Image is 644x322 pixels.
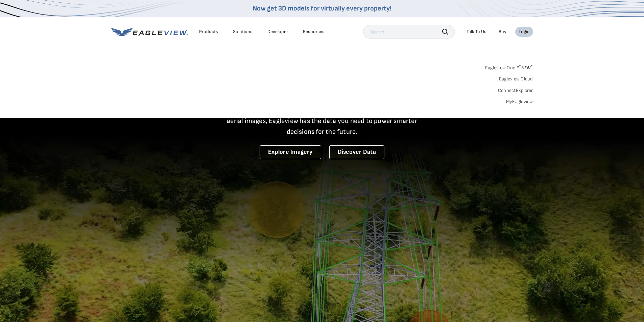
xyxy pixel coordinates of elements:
[303,29,325,35] div: Resources
[260,145,321,159] a: Explore Imagery
[499,76,533,82] a: Eagleview Cloud
[498,88,533,94] a: ConnectExplorer
[363,25,455,39] input: Search
[233,29,253,35] div: Solutions
[329,145,384,159] a: Discover Data
[499,29,506,35] a: Buy
[519,29,530,35] div: Login
[485,63,533,71] a: Eagleview One™*NEW*
[519,65,533,71] span: NEW
[267,29,288,35] a: Developer
[253,4,391,13] a: Now get 3D models for virtually every property!
[506,99,533,105] a: MyEagleview
[467,29,486,35] div: Talk To Us
[219,105,426,137] p: A new era starts here. Built on more than 3.5 billion high-resolution aerial images, Eagleview ha...
[199,29,218,35] div: Products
